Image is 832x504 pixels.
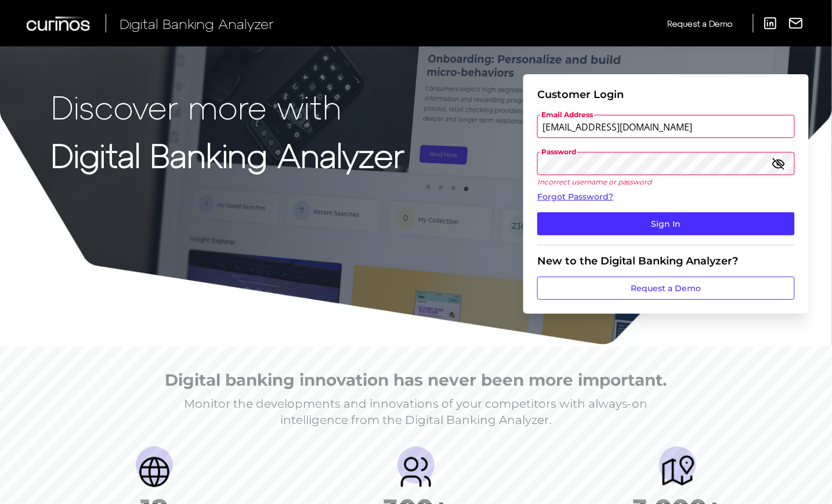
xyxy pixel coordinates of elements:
[184,396,648,428] p: Monitor the developments and innovations of your competitors with always-on intelligence from the...
[668,19,733,28] span: Request a Demo
[397,454,435,491] img: Providers
[659,454,696,491] img: Journeys
[540,147,577,157] span: Password
[165,369,667,391] h2: Digital banking innovation has never been more important.
[136,454,173,491] img: Countries
[540,110,594,119] span: Email Address
[51,135,404,174] strong: Digital Banking Analyzer
[668,14,733,33] a: Request a Demo
[537,277,795,300] a: Request a Demo
[537,88,795,101] div: Customer Login
[537,212,795,235] button: Sign In
[537,191,795,203] a: Forgot Password?
[27,16,92,31] img: Curinos
[120,15,274,32] span: Digital Banking Analyzer
[537,177,795,186] p: Incorrect username or password
[537,255,795,267] div: New to the Digital Banking Analyzer?
[51,88,404,125] p: Discover more with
